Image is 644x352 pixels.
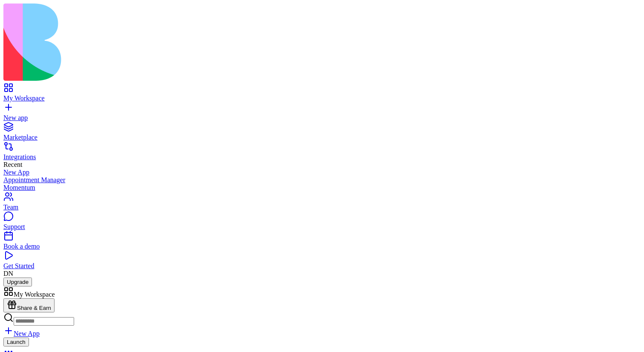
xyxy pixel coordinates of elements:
a: Book a demo [3,235,641,250]
span: DN [3,270,13,277]
button: Share & Earn [3,298,55,312]
a: Team [3,196,641,211]
a: New App [3,330,40,337]
a: Momentum [3,184,641,192]
a: Get Started [3,255,641,270]
span: Recent [3,161,22,168]
a: Support [3,215,641,231]
button: Upgrade [3,278,32,286]
a: My Workspace [3,87,641,102]
div: Team [3,203,641,211]
button: Launch [3,338,29,346]
span: Share & Earn [17,305,51,311]
div: Integrations [3,153,641,161]
div: Book a demo [3,243,641,250]
div: Get Started [3,262,641,270]
a: Marketplace [3,126,641,141]
div: Support [3,223,641,231]
a: Upgrade [3,278,32,285]
span: My Workspace [14,291,55,298]
a: Appointment Manager [3,176,641,184]
a: New App [3,169,641,176]
img: logo [3,3,346,81]
div: My Workspace [3,94,641,102]
a: Integrations [3,146,641,161]
a: New app [3,106,641,122]
div: Marketplace [3,134,641,141]
div: New app [3,114,641,122]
